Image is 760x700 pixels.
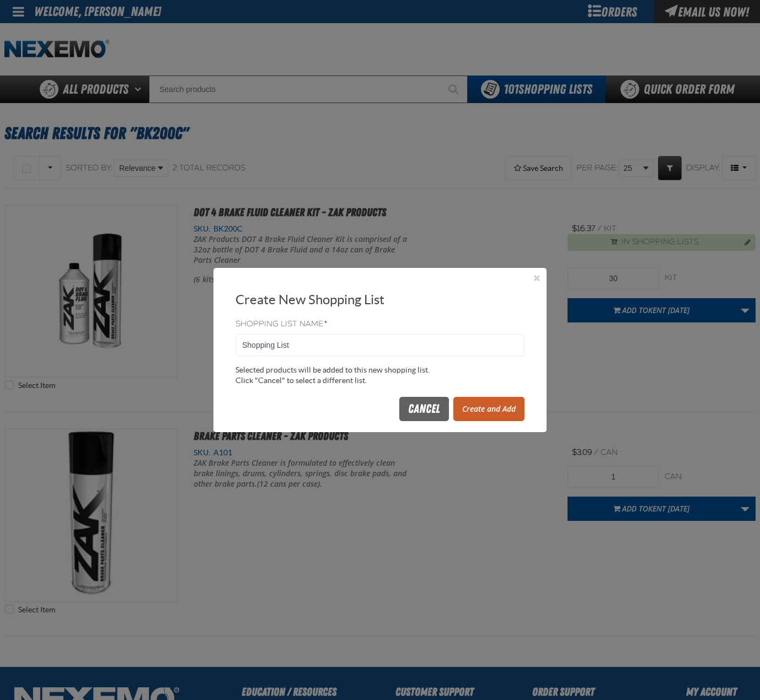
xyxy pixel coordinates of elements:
[236,292,384,307] span: Create New Shopping List
[399,397,449,421] button: Cancel
[453,397,524,421] button: Create and Add
[236,365,524,386] div: Selected products will be added to this new shopping list. Click "Cancel" to select a different l...
[236,319,524,330] label: Shopping List Name
[530,271,543,284] button: Close the Dialog
[236,334,524,356] input: Shopping List Name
